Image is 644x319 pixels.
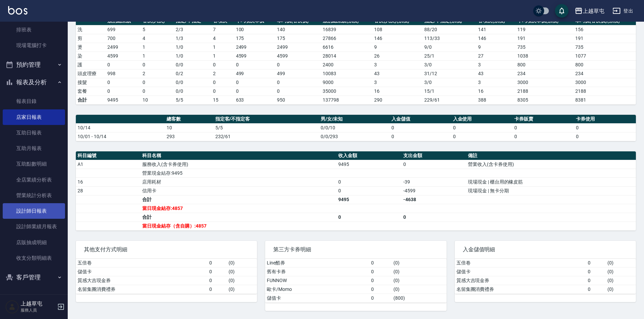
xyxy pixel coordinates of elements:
[141,51,174,60] td: 1
[106,95,141,104] td: 9495
[321,78,373,87] td: 9000
[574,78,636,87] td: 3000
[265,267,369,276] td: 舊有卡券
[141,177,337,186] td: 店用耗材
[165,115,213,124] th: 總客數
[76,276,208,285] td: 質感大吉現金券
[321,87,373,95] td: 35000
[208,259,227,268] td: 0
[392,294,446,302] td: ( 800 )
[275,34,321,43] td: 175
[141,151,337,160] th: 科目名稱
[211,51,234,60] td: 1
[234,78,276,87] td: 0
[211,34,234,43] td: 4
[372,34,422,43] td: 146
[234,51,276,60] td: 4599
[372,51,422,60] td: 26
[555,4,568,18] button: save
[76,123,165,132] td: 10/14
[3,172,65,188] a: 全店業績分析表
[319,123,390,132] td: 0/0/10
[265,294,369,302] td: 儲值卡
[423,51,476,60] td: 25 / 1
[76,69,106,78] td: 頭皮理療
[76,87,106,95] td: 套餐
[583,7,604,15] div: 上越草屯
[390,115,451,124] th: 入金儲值
[455,259,586,268] td: 五倍卷
[586,276,605,285] td: 0
[106,87,141,95] td: 0
[516,43,574,51] td: 735
[275,60,321,69] td: 0
[476,43,516,51] td: 9
[321,60,373,69] td: 2400
[174,34,211,43] td: 1 / 3
[476,25,516,34] td: 141
[423,95,476,104] td: 229/61
[574,115,636,124] th: 卡券使用
[476,34,516,43] td: 146
[574,43,636,51] td: 735
[76,25,106,34] td: 洗
[476,69,516,78] td: 43
[227,267,257,276] td: ( 0 )
[3,188,65,203] a: 營業統計分析表
[106,43,141,51] td: 2499
[76,151,636,231] table: a dense table
[574,51,636,60] td: 1077
[211,78,234,87] td: 0
[337,213,401,221] td: 0
[265,259,446,303] table: a dense table
[337,177,401,186] td: 0
[337,160,401,169] td: 9495
[76,259,257,294] table: a dense table
[227,276,257,285] td: ( 0 )
[321,25,373,34] td: 16839
[3,73,65,91] button: 報表及分析
[574,132,636,141] td: 0
[76,160,141,169] td: A1
[76,51,106,60] td: 染
[234,95,276,104] td: 633
[451,132,513,141] td: 0
[451,115,513,124] th: 入金使用
[455,267,586,276] td: 儲值卡
[423,43,476,51] td: 9 / 0
[3,235,65,250] a: 店販抽成明細
[455,285,586,294] td: 名留集團消費禮券
[3,141,65,156] a: 互助月報表
[369,285,392,294] td: 0
[369,276,392,285] td: 0
[423,78,476,87] td: 3 / 0
[174,78,211,87] td: 0 / 0
[141,213,337,221] td: 合計
[321,34,373,43] td: 27866
[610,5,636,17] button: 登出
[76,78,106,87] td: 接髮
[141,87,174,95] td: 0
[321,69,373,78] td: 10083
[275,69,321,78] td: 499
[586,285,605,294] td: 0
[174,60,211,69] td: 0 / 0
[165,123,213,132] td: 10
[141,34,174,43] td: 4
[3,203,65,219] a: 設計師日報表
[76,285,208,294] td: 名留集團消費禮券
[586,259,605,268] td: 0
[265,285,369,294] td: 歐卡/Momo
[516,87,574,95] td: 2188
[76,259,208,268] td: 五倍卷
[211,60,234,69] td: 0
[141,221,337,230] td: 當日現金結存（含自購）:4857
[76,151,141,160] th: 科目編號
[234,69,276,78] td: 499
[8,6,27,15] img: Logo
[337,195,401,204] td: 9495
[211,95,234,104] td: 15
[84,246,249,253] span: 其他支付方式明細
[211,25,234,34] td: 7
[372,43,422,51] td: 9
